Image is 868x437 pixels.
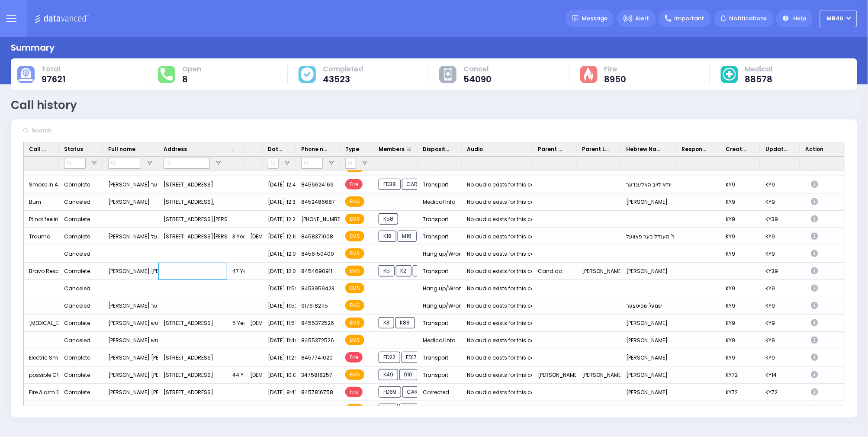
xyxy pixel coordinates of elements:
[467,266,539,277] div: No audio exists for this call.
[730,14,767,23] span: Notifications
[467,300,539,312] div: No audio exists for this call.
[745,65,773,74] span: Medical
[467,214,539,225] div: No audio exists for this call.
[467,335,539,346] div: No audio exists for this call.
[24,211,844,228] div: Press SPACE to select this row.
[418,366,462,384] div: Transport
[582,14,608,23] span: Message
[345,145,359,153] span: Type
[29,145,47,153] span: Call Type
[103,366,158,384] div: [PERSON_NAME] [PERSON_NAME]
[263,228,296,245] div: [DATE] 12:18:59 PM
[34,13,92,24] img: Logo
[379,317,394,328] span: K3
[158,401,227,418] div: [STREET_ADDRESS][PERSON_NAME][PERSON_NAME][US_STATE]
[760,366,800,384] div: KY14
[301,145,328,153] span: Phone number
[103,384,158,401] div: [PERSON_NAME] [PERSON_NAME]
[467,318,539,329] div: No audio exists for this call.
[64,248,90,260] div: Canceled
[675,14,704,23] span: Important
[158,228,227,245] div: [STREET_ADDRESS][PERSON_NAME][PERSON_NAME][US_STATE]
[418,280,462,297] div: Hang up/Wrong Number
[572,15,579,22] img: message.svg
[399,369,418,380] span: 910
[24,349,844,366] div: Press SPACE to select this row.
[24,401,844,418] div: Press SPACE to select this row.
[621,332,676,349] div: [PERSON_NAME]
[584,67,593,81] img: fire-cause.svg
[301,319,334,327] span: 8455372526
[621,297,676,315] div: שמעי' שפיטצער
[108,158,141,169] input: Full name Filter Input
[158,349,227,366] div: [STREET_ADDRESS]
[379,213,398,225] span: K58
[418,176,462,193] div: Transport
[621,384,676,401] div: [PERSON_NAME]
[418,401,462,418] div: Unspecified
[24,228,59,245] div: Trauma
[146,160,153,167] button: Open Filter Menu
[301,285,334,292] span: 8453959423
[827,15,844,22] span: MB40
[464,65,492,74] span: Cancel
[250,145,251,153] span: Gender
[760,297,800,315] div: KY9
[301,181,334,188] span: 8456624169
[418,211,462,228] div: Transport
[158,315,227,332] div: [STREET_ADDRESS]
[533,263,577,280] div: Candido
[263,384,296,401] div: [DATE] 9:41:25 AM
[682,145,708,153] span: Response Agent
[582,145,609,153] span: Parent Last Name
[24,193,59,211] div: Burn
[301,67,314,80] img: cause-cover.svg
[301,215,346,223] span: [PHONE_NUMBER]
[467,404,539,415] div: No audio exists for this call.
[158,211,227,228] div: [STREET_ADDRESS][PERSON_NAME]
[64,300,90,312] div: Canceled
[604,65,627,74] span: Fire
[263,349,296,366] div: [DATE] 11:29:55 AM
[402,179,426,190] span: CAR5
[42,65,66,74] span: Total
[345,248,364,259] span: EMS
[11,41,55,54] div: Summary
[263,211,296,228] div: [DATE] 12:28:22 PM
[760,176,800,193] div: KY9
[402,386,427,398] span: CAR4
[158,193,227,211] div: [STREET_ADDRESS],
[760,401,800,418] div: KY72
[345,387,363,397] span: Fire
[164,158,210,169] input: Address Filter Input
[24,280,844,297] div: Press SPACE to select this row.
[64,335,90,346] div: Canceled
[301,354,333,361] span: 8457741020
[263,332,296,349] div: [DATE] 11:46:40 AM
[464,75,492,84] span: 54090
[263,245,296,263] div: [DATE] 12:05:49 PM
[11,97,77,114] div: Call history
[345,335,364,345] span: EMS
[720,315,760,332] div: KY9
[19,68,33,81] img: total-cause.svg
[345,179,363,190] span: Fire
[64,179,90,190] div: Complete
[418,263,462,280] div: Transport
[64,231,90,242] div: Complete
[538,145,565,153] span: Parent First Name
[24,349,59,366] div: Electric Smell
[263,193,296,211] div: [DATE] 12:33:41 PM
[64,387,90,398] div: Complete
[621,315,676,332] div: [PERSON_NAME]
[720,280,760,297] div: KY9
[24,176,844,193] div: Press SPACE to select this row.
[361,160,368,167] button: Open Filter Menu
[760,280,800,297] div: KY9
[345,196,364,207] span: EMS
[227,228,245,245] div: 3 Year
[467,179,539,190] div: No audio exists for this call.
[760,193,800,211] div: KY9
[268,145,284,153] span: Date & Time
[723,68,736,81] img: medical-cause.svg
